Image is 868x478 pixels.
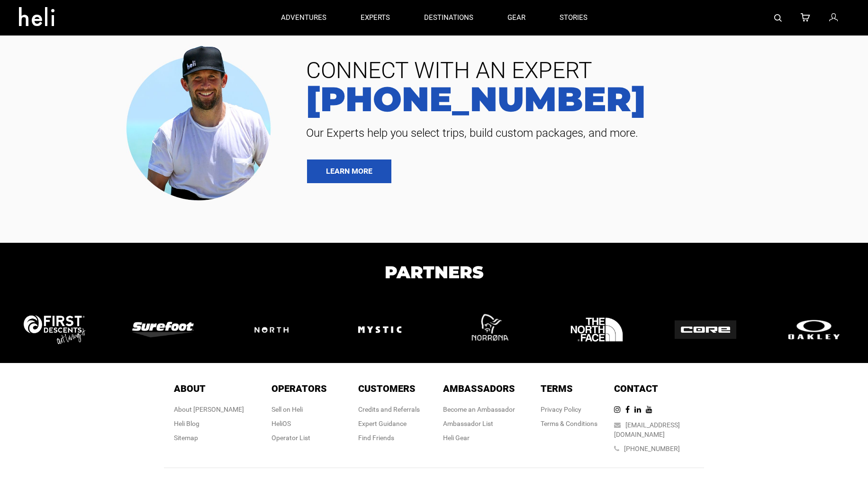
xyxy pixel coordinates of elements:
[541,383,573,394] span: Terms
[271,420,291,427] a: HeliOS
[358,406,420,413] a: Credits and Referrals
[774,14,782,22] img: search-bar-icon.svg
[624,445,680,452] a: [PHONE_NUMBER]
[541,406,581,413] a: Privacy Policy
[174,420,199,427] a: Heli Blog
[271,433,327,443] div: Operator List
[361,13,390,23] p: experts
[281,13,326,23] p: adventures
[350,300,409,359] img: logo
[443,383,515,394] span: Ambassadors
[614,383,658,394] span: Contact
[24,315,85,344] img: logo
[307,159,391,183] a: LEARN MORE
[241,314,302,346] img: logo
[358,383,416,394] span: Customers
[541,420,597,427] a: Terms & Conditions
[675,320,736,339] img: logo
[119,38,285,205] img: contact our team
[174,383,206,394] span: About
[299,82,854,116] a: [PHONE_NUMBER]
[614,421,680,438] a: [EMAIL_ADDRESS][DOMAIN_NAME]
[299,59,854,82] span: CONNECT WITH AN EXPERT
[443,434,470,442] a: Heli Gear
[424,13,473,23] p: destinations
[443,406,515,413] a: Become an Ambassador
[174,433,244,443] div: Sitemap
[299,125,854,141] span: Our Experts help you select trips, build custom packages, and more.
[174,405,244,414] div: About [PERSON_NAME]
[459,300,518,359] img: logo
[271,405,327,414] div: Sell on Heli
[358,433,420,443] div: Find Friends
[443,419,515,428] div: Ambassador List
[271,383,327,394] span: Operators
[783,318,845,342] img: logo
[358,420,407,427] a: Expert Guidance
[132,322,194,337] img: logo
[567,300,626,359] img: logo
